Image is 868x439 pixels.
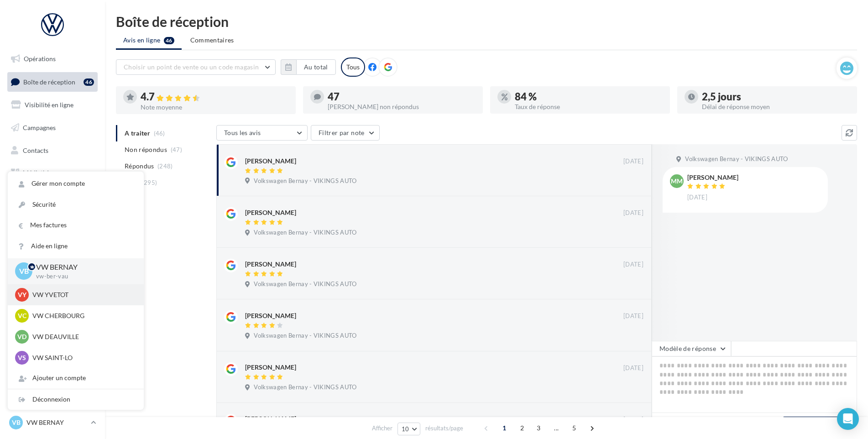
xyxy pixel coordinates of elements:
a: Contacts [5,141,99,160]
p: vw-ber-vau [36,272,129,281]
button: Tous les avis [216,125,308,141]
span: Boîte de réception [23,78,75,85]
div: Open Intercom Messenger [837,408,859,430]
div: Déconnexion [8,389,144,410]
span: Non répondus [125,145,167,154]
span: Visibilité en ligne [25,101,73,109]
span: Répondus [125,162,154,171]
div: [PERSON_NAME] [245,363,296,372]
span: Tous les avis [224,129,261,136]
a: Visibilité en ligne [5,95,99,115]
p: VW DEAUVILLE [32,332,133,341]
span: VY [18,290,26,299]
p: VW BERNAY [26,418,87,427]
span: (47) [171,146,182,153]
span: [DATE] [623,364,643,372]
button: Au total [296,59,336,75]
p: VW SAINT-LO [32,353,133,362]
span: MM [671,177,683,186]
span: VB [12,418,21,427]
p: VW YVETOT [32,290,133,299]
a: Aide en ligne [8,236,144,256]
span: [DATE] [623,157,643,166]
span: Campagnes [23,124,56,131]
div: 4.7 [141,92,288,102]
span: Afficher [372,424,392,433]
span: Contacts [23,146,48,154]
div: [PERSON_NAME] [687,174,738,181]
div: [PERSON_NAME] [245,260,296,269]
button: Ignorer [614,227,644,240]
span: (295) [142,179,157,186]
span: Choisir un point de vente ou un code magasin [124,63,259,71]
a: VB VW BERNAY [7,414,98,431]
span: 10 [402,425,409,433]
div: 46 [84,78,94,86]
span: ... [549,421,564,435]
button: Au total [281,59,336,75]
span: [DATE] [623,261,643,269]
span: 5 [567,421,581,435]
div: Délai de réponse moyen [702,104,850,110]
button: 10 [397,423,421,435]
a: Gérer mon compte [8,173,144,194]
div: 2,5 jours [702,92,850,102]
button: Ignorer [614,382,644,395]
a: PLV et print personnalisable [5,209,99,236]
div: Ajouter un compte [8,368,144,388]
p: VW BERNAY [36,262,129,272]
button: Modèle de réponse [652,341,731,356]
a: Campagnes [5,118,99,137]
div: [PERSON_NAME] [245,208,296,217]
button: Ignorer [614,279,644,292]
span: [DATE] [687,193,707,202]
span: Volkswagen Bernay - VIKINGS AUTO [254,177,356,185]
a: Campagnes DataOnDemand [5,239,99,266]
a: Sécurité [8,194,144,215]
span: (248) [157,162,173,170]
div: 84 % [515,92,663,102]
a: Opérations [5,49,99,68]
span: VB [19,266,29,277]
a: Mes factures [8,215,144,235]
span: Volkswagen Bernay - VIKINGS AUTO [254,229,356,237]
span: Médiathèque [23,169,60,177]
span: VS [18,353,26,362]
button: Choisir un point de vente ou un code magasin [116,59,276,75]
button: Ignorer [614,176,644,188]
span: Volkswagen Bernay - VIKINGS AUTO [254,280,356,288]
span: résultats/page [425,424,463,433]
div: Boîte de réception [116,15,857,28]
div: Tous [341,57,365,77]
span: [DATE] [623,312,643,320]
span: Volkswagen Bernay - VIKINGS AUTO [254,332,356,340]
div: 47 [328,92,476,102]
a: Boîte de réception46 [5,72,99,92]
span: Volkswagen Bernay - VIKINGS AUTO [254,383,356,392]
div: [PERSON_NAME] non répondus [328,104,476,110]
div: Taux de réponse [515,104,663,110]
div: [PERSON_NAME] [245,311,296,320]
div: [PERSON_NAME] [245,157,296,166]
div: [PERSON_NAME] [245,414,296,423]
a: Médiathèque [5,163,99,183]
span: Commentaires [190,36,234,45]
span: [DATE] [623,209,643,217]
span: Volkswagen Bernay - VIKINGS AUTO [685,155,788,163]
span: Opérations [24,55,56,63]
a: Calendrier [5,186,99,205]
span: 2 [515,421,529,435]
div: Note moyenne [141,104,288,110]
span: [DATE] [623,416,643,424]
button: Ignorer [614,331,644,344]
span: VC [18,311,26,320]
button: Filtrer par note [311,125,380,141]
span: VD [17,332,26,341]
span: 1 [497,421,512,435]
span: 3 [531,421,546,435]
p: VW CHERBOURG [32,311,133,320]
